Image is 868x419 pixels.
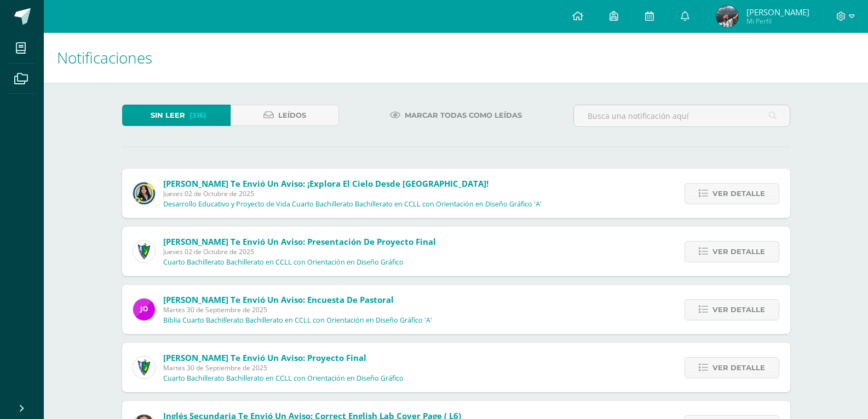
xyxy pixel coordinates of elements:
[163,189,542,198] span: Jueves 02 de Octubre de 2025
[163,316,432,325] p: Biblia Cuarto Bachillerato Bachillerato en CCLL con Orientación en Diseño Gráfico 'A'
[231,105,339,126] a: Leídos
[376,105,536,126] a: Marcar todas como leídas
[163,374,404,383] p: Cuarto Bachillerato Bachillerato en CCLL con Orientación en Diseño Gráfico
[133,182,155,204] img: 9385da7c0ece523bc67fca2554c96817.png
[405,105,522,125] span: Marcar todas como leídas
[163,178,488,189] span: [PERSON_NAME] te envió un aviso: ¡Explora el Cielo desde [GEOGRAPHIC_DATA]!
[133,357,155,378] img: 9f174a157161b4ddbe12118a61fed988.png
[163,352,366,363] span: [PERSON_NAME] te envió un aviso: Proyecto final
[57,47,152,68] span: Notificaciones
[712,358,765,378] span: Ver detalle
[133,240,155,262] img: 9f174a157161b4ddbe12118a61fed988.png
[746,7,809,18] span: [PERSON_NAME]
[716,5,738,27] img: 351adec5caf4b69f268ba34fe394f9e4.png
[163,363,404,372] span: Martes 30 de Septiembre de 2025
[712,183,765,204] span: Ver detalle
[278,105,306,125] span: Leídos
[163,236,436,247] span: [PERSON_NAME] te envió un aviso: Presentación de Proyecto Final
[712,300,765,320] span: Ver detalle
[163,200,542,209] p: Desarrollo Educativo y Proyecto de Vida Cuarto Bachillerato Bachillerato en CCLL con Orientación ...
[746,16,809,26] span: Mi Perfil
[163,247,436,256] span: Jueves 02 de Octubre de 2025
[163,258,404,267] p: Cuarto Bachillerato Bachillerato en CCLL con Orientación en Diseño Gráfico
[712,242,765,262] span: Ver detalle
[163,305,432,314] span: Martes 30 de Septiembre de 2025
[574,105,790,127] input: Busca una notificación aquí
[122,105,231,126] a: Sin leer(316)
[133,299,155,320] img: 6614adf7432e56e5c9e182f11abb21f1.png
[189,105,206,125] span: (316)
[151,105,185,125] span: Sin leer
[163,294,394,305] span: [PERSON_NAME] te envió un aviso: Encuesta de Pastoral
